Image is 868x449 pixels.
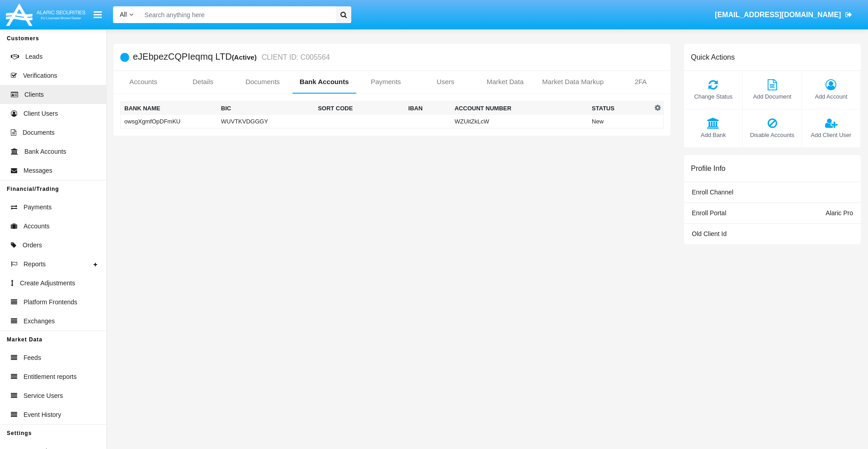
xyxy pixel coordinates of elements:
span: Verifications [23,71,57,80]
th: Bank Name [121,102,217,115]
input: Search [140,6,333,23]
div: (Active) [232,52,259,62]
th: Account Number [451,102,588,115]
span: Add Client User [807,131,856,139]
td: New [588,115,652,128]
span: Platform Frontends [24,298,77,307]
span: [EMAIL_ADDRESS][DOMAIN_NAME] [715,11,841,19]
span: Entitlement reports [24,372,77,382]
a: Details [173,71,233,93]
td: owsgXgmfOpDFmKU [121,115,217,128]
span: All [120,11,127,18]
span: Disable Accounts [747,131,797,139]
a: Payments [356,71,416,93]
span: Service Users [24,391,63,401]
span: Reports [24,260,46,269]
h6: Quick Actions [691,53,735,61]
span: Add Account [807,92,856,101]
span: Feeds [24,353,41,363]
span: Orders [23,241,42,250]
span: Alaric Pro [826,209,853,217]
span: Client Users [24,109,58,118]
span: Payments [24,203,52,212]
a: Accounts [113,71,173,93]
span: Exchanges [24,317,55,326]
span: Create Adjustments [20,279,75,288]
a: 2FA [611,71,670,93]
span: Leads [25,52,42,61]
a: All [113,10,140,19]
small: CLIENT ID: C005564 [259,54,330,61]
td: WZUitZkLcW [451,115,588,128]
th: Status [588,102,652,115]
h5: eJEbpezCQPIeqmq LTD [133,52,330,62]
span: Add Bank [689,131,738,139]
a: Documents [233,71,292,93]
a: [EMAIL_ADDRESS][DOMAIN_NAME] [711,2,857,28]
span: Add Document [747,92,797,101]
a: Market Data [475,71,535,93]
img: Logo image [5,1,87,28]
span: Event History [24,410,61,420]
th: IBAN [405,102,451,115]
a: Market Data Markup [535,71,611,93]
span: Clients [24,90,44,99]
span: Messages [24,166,52,175]
span: Accounts [24,222,50,231]
span: Enroll Portal [692,209,726,217]
span: Old Client Id [692,230,726,237]
span: Change Status [689,92,738,101]
span: Documents [23,128,55,137]
span: Enroll Channel [692,189,733,196]
th: Sort Code [314,102,405,115]
a: Bank Accounts [292,71,356,93]
a: Users [415,71,475,93]
h6: Profile Info [691,164,725,173]
th: BIC [217,102,314,115]
span: Bank Accounts [24,147,66,156]
td: WUVTKVDGGGY [217,115,314,128]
